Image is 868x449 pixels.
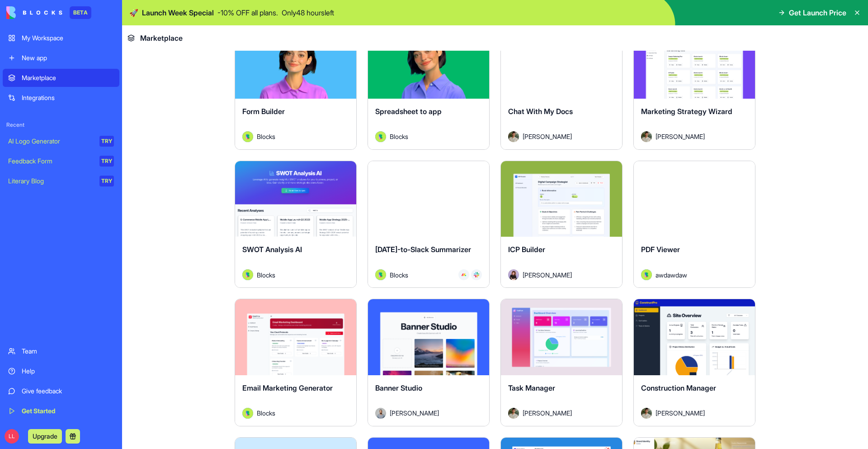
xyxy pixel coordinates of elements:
[8,177,93,186] div: Literary Blog
[641,408,652,419] img: Avatar
[5,429,19,444] span: LL
[28,429,62,444] button: Upgrade
[656,408,705,418] span: [PERSON_NAME]
[282,7,334,18] p: Only 48 hours left
[3,342,119,360] a: Team
[500,161,623,288] a: ICP BuilderAvatar[PERSON_NAME]
[235,161,357,288] a: SWOT Analysis AIAvatarBlocks
[140,33,183,43] span: Marketplace
[70,6,91,19] div: BETA
[390,408,439,418] span: [PERSON_NAME]
[28,431,62,440] a: Upgrade
[375,245,471,254] span: [DATE]-to-Slack Summarizer
[257,270,275,280] span: Blocks
[6,6,62,19] img: logo
[242,269,253,280] img: Avatar
[22,347,114,356] div: Team
[375,408,386,419] img: Avatar
[99,176,114,186] div: TRY
[3,89,119,107] a: Integrations
[129,7,138,18] span: 🚀
[508,408,519,419] img: Avatar
[375,269,386,280] img: Avatar
[217,7,278,18] p: - 10 % OFF all plans.
[641,107,732,116] span: Marketing Strategy Wizard
[235,22,357,150] a: Form BuilderAvatarBlocks
[242,107,285,116] span: Form Builder
[3,69,119,87] a: Marketplace
[22,406,114,416] div: Get Started
[368,22,490,150] a: Spreadsheet to appAvatarBlocks
[3,402,119,420] a: Get Started
[142,7,214,18] span: Launch Week Special
[375,107,442,116] span: Spreadsheet to app
[523,270,572,280] span: [PERSON_NAME]
[3,152,119,170] a: Feedback FormTRY
[656,132,705,141] span: [PERSON_NAME]
[3,172,119,190] a: Literary BlogTRY
[242,131,253,142] img: Avatar
[242,408,253,419] img: Avatar
[508,245,545,254] span: ICP Builder
[3,49,119,67] a: New app
[8,137,93,146] div: AI Logo Generator
[641,131,652,142] img: Avatar
[99,156,114,167] div: TRY
[6,6,91,19] a: BETA
[474,272,479,277] img: Slack_i955cf.svg
[633,299,755,426] a: Construction ManagerAvatar[PERSON_NAME]
[500,299,623,426] a: Task ManagerAvatar[PERSON_NAME]
[22,53,114,62] div: New app
[500,22,623,150] a: Chat With My DocsAvatar[PERSON_NAME]
[22,387,114,396] div: Give feedback
[641,383,716,392] span: Construction Manager
[8,157,93,166] div: Feedback Form
[390,132,408,141] span: Blocks
[523,408,572,418] span: [PERSON_NAME]
[508,269,519,280] img: Avatar
[242,383,333,392] span: Email Marketing Generator
[368,299,490,426] a: Banner StudioAvatar[PERSON_NAME]
[375,383,422,392] span: Banner Studio
[257,132,275,141] span: Blocks
[22,93,114,102] div: Integrations
[99,136,114,147] div: TRY
[3,382,119,400] a: Give feedback
[242,245,302,254] span: SWOT Analysis AI
[3,29,119,47] a: My Workspace
[257,408,275,418] span: Blocks
[3,121,119,129] span: Recent
[641,269,652,280] img: Avatar
[508,107,573,116] span: Chat With My Docs
[22,367,114,376] div: Help
[523,132,572,141] span: [PERSON_NAME]
[656,270,687,280] span: awdawdaw
[508,383,555,392] span: Task Manager
[461,272,467,277] img: Monday_mgmdm1.svg
[641,245,680,254] span: PDF Viewer
[633,161,755,288] a: PDF ViewerAvatarawdawdaw
[235,299,357,426] a: Email Marketing GeneratorAvatarBlocks
[633,22,755,150] a: Marketing Strategy WizardAvatar[PERSON_NAME]
[3,132,119,150] a: AI Logo GeneratorTRY
[368,161,490,288] a: [DATE]-to-Slack SummarizerAvatarBlocks
[508,131,519,142] img: Avatar
[22,33,114,43] div: My Workspace
[375,131,386,142] img: Avatar
[390,270,408,280] span: Blocks
[3,362,119,380] a: Help
[789,7,846,18] span: Get Launch Price
[22,73,114,82] div: Marketplace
